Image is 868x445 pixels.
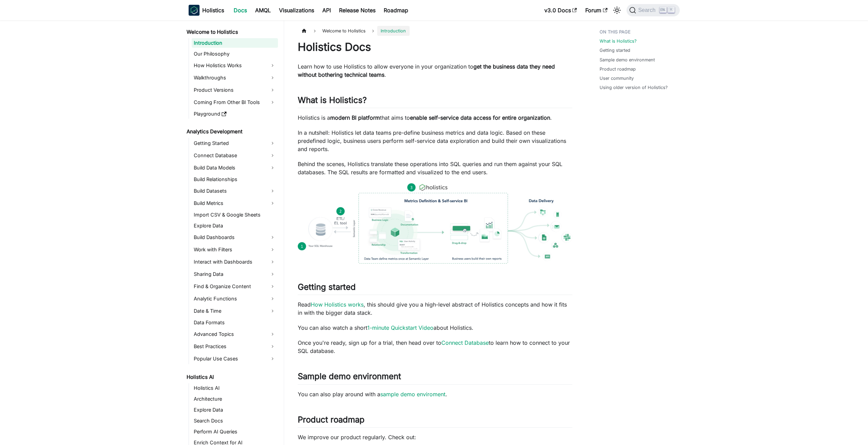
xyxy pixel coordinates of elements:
[192,405,278,415] a: Explore Data
[185,27,278,37] a: Welcome to Holistics
[298,415,572,428] h2: Product roadmap
[298,183,572,264] img: How Holistics fits in your Data Stack
[636,7,660,13] span: Search
[192,427,278,436] a: Perform AI Queries
[189,5,200,16] img: Holistics
[251,5,275,16] a: AMQL
[298,282,572,295] h2: Getting started
[192,109,278,119] a: Playground
[185,372,278,382] a: Holistics AI
[318,5,335,16] a: API
[192,394,278,404] a: Architecture
[192,269,278,280] a: Sharing Data
[192,38,278,48] a: Introduction
[600,57,655,63] a: Sample demo environment
[202,6,224,14] b: Holistics
[192,210,278,220] a: Import CSV & Google Sheets
[192,353,278,364] a: Popular Use Cases
[600,66,636,72] a: Product roadmap
[600,47,630,54] a: Getting started
[298,300,572,317] p: Read , this should give you a high-level abstract of Holistics concepts and how it fits in with t...
[600,84,668,91] a: Using older version of Holistics?
[192,60,278,71] a: How Holistics Works
[192,256,278,267] a: Interact with Dashboards
[298,114,572,122] p: Holistics is a that aims to .
[192,416,278,426] a: Search Docs
[298,40,572,54] h1: Holistics Docs
[540,5,581,16] a: v3.0 Docs
[298,433,572,441] p: We improve our product regularly. Check out:
[192,186,278,196] a: Build Datasets
[192,383,278,393] a: Holistics AI
[627,4,679,16] button: Search (Ctrl+K)
[298,26,311,36] a: Home page
[335,5,380,16] a: Release Notes
[441,339,489,346] a: Connect Database
[192,150,278,161] a: Connect Database
[192,175,278,184] a: Build Relationships
[330,114,380,121] strong: modern BI platform
[192,318,278,327] a: Data Formats
[298,339,572,355] p: Once you're ready, sign up for a trial, then head over to to learn how to connect to your SQL dat...
[192,97,278,108] a: Coming From Other BI Tools
[298,95,572,108] h2: What is Holistics?
[192,244,278,255] a: Work with Filters
[298,324,572,332] p: You can also watch a short about Holistics.
[298,26,572,36] nav: Breadcrumbs
[612,5,622,16] button: Switch between dark and light mode (currently light mode)
[367,324,433,331] a: 1-minute Quickstart Video
[230,5,251,16] a: Docs
[185,127,278,136] a: Analytics Development
[192,329,278,340] a: Advanced Topics
[377,26,409,36] span: Introduction
[581,5,612,16] a: Forum
[192,49,278,59] a: Our Philosophy
[192,293,278,304] a: Analytic Functions
[298,371,572,384] h2: Sample demo environment
[380,5,412,16] a: Roadmap
[298,160,572,176] p: Behind the scenes, Holistics translate these operations into SQL queries and run them against you...
[311,301,364,308] a: How Holistics works
[298,62,572,79] p: Learn how to use Holistics to allow everyone in your organization to .
[192,232,278,243] a: Build Dashboards
[182,20,284,445] nav: Docs sidebar
[192,198,278,209] a: Build Metrics
[298,390,572,398] p: You can also play around with a .
[600,38,637,44] a: What is Holistics?
[192,341,278,352] a: Best Practices
[275,5,318,16] a: Visualizations
[319,26,369,36] span: Welcome to Holistics
[192,162,278,173] a: Build Data Models
[298,129,572,153] p: In a nutshell: Holistics let data teams pre-define business metrics and data logic. Based on thes...
[192,281,278,292] a: Find & Organize Content
[192,85,278,95] a: Product Versions
[668,7,675,13] kbd: K
[192,221,278,231] a: Explore Data
[192,72,278,83] a: Walkthroughs
[380,391,445,398] a: sample demo enviroment
[189,5,224,16] a: HolisticsHolistics
[192,306,278,316] a: Date & Time
[600,75,634,81] a: User community
[410,114,550,121] strong: enable self-service data access for entire organization
[192,138,278,149] a: Getting Started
